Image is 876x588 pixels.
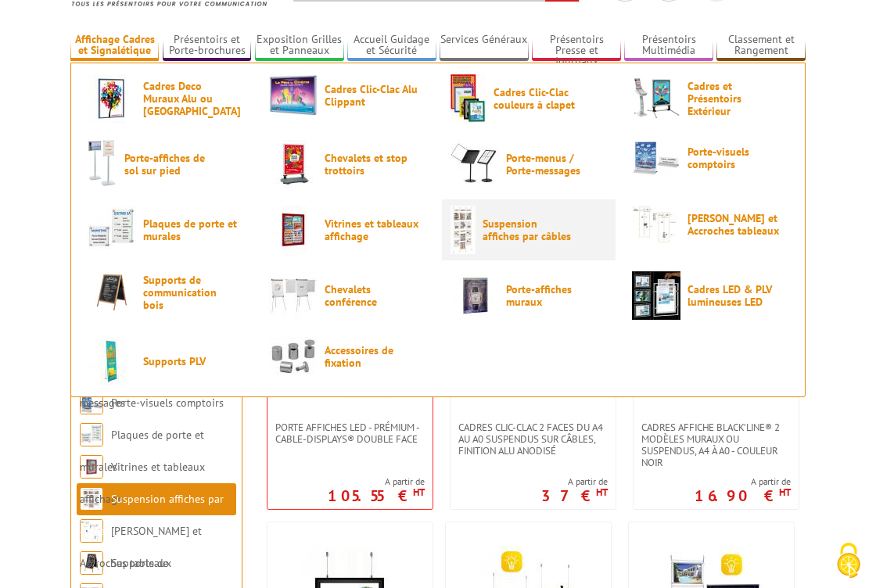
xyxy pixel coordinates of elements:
a: Porte-visuels comptoirs [632,140,788,176]
span: Supports de communication bois [143,274,237,311]
span: Porte-visuels comptoirs [688,145,781,170]
a: Vitrines et tableaux affichage [269,206,425,254]
span: Accessoires de fixation [325,344,418,369]
span: Cadres LED & PLV lumineuses LED [688,283,781,308]
a: Porte-visuels comptoirs [111,396,224,410]
span: A partir de [328,475,425,488]
a: Porte-menus / Porte-messages [451,140,607,188]
sup: HT [413,486,425,499]
a: Présentoirs Multimédia [624,33,713,59]
span: Chevalets et stop trottoirs [325,152,418,177]
span: Supports PLV [143,355,237,367]
a: Exposition Grilles et Panneaux [255,33,343,59]
img: Cadres et Présentoirs Extérieur [632,74,680,123]
a: Suspension affiches par câbles [80,492,224,538]
img: Vitrines et tableaux affichage [269,206,318,254]
img: Porte-visuels comptoirs [632,140,680,176]
img: Cadres LED & PLV lumineuses LED [632,271,680,320]
span: [PERSON_NAME] et Accroches tableaux [688,212,781,237]
button: Cookies (fenêtre modale) [821,535,876,588]
img: Porte-affiches de sol sur pied [88,140,117,188]
span: Porte-affiches de sol sur pied [124,152,218,177]
a: Services Généraux [440,33,528,59]
img: Cookies (fenêtre modale) [829,541,868,580]
span: Cadres Clic-Clac Alu Clippant [325,83,418,108]
a: Présentoirs Presse et Journaux [532,33,620,59]
a: Plaques de porte et murales [80,428,204,474]
img: Cadres Deco Muraux Alu ou Bois [88,74,136,123]
span: Cadres Clic-Clac couleurs à clapet [494,86,587,111]
a: Cadres Clic-Clac couleurs à clapet [451,74,607,123]
a: Cadres Deco Muraux Alu ou [GEOGRAPHIC_DATA] [88,74,244,123]
span: Porte Affiches LED - Prémium - Cable-Displays® Double face [275,421,425,445]
a: Chevalets et stop trottoirs [269,140,425,188]
sup: HT [596,486,608,499]
a: Accueil Guidage et Sécurité [347,33,436,59]
span: Porte-menus / Porte-messages [506,152,600,177]
span: Chevalets conférence [325,283,418,308]
span: A partir de [695,475,791,488]
img: Cadres Clic-Clac couleurs à clapet [451,74,486,123]
img: Porte-affiches muraux [451,271,499,320]
img: Supports PLV [88,337,136,385]
a: Plaques de porte et murales [88,206,244,254]
span: Porte-affiches muraux [506,283,600,308]
a: Porte-affiches de sol sur pied [88,140,244,188]
a: Chevalets conférence [269,271,425,320]
img: Plaques de porte et murales [88,206,136,254]
img: Suspension affiches par câbles [451,206,476,254]
a: Cadres et Présentoirs Extérieur [632,74,788,123]
a: Cadres LED & PLV lumineuses LED [632,271,788,320]
a: Présentoirs et Porte-brochures [163,33,251,59]
a: Supports de communication bois [88,271,244,313]
span: A partir de [541,475,608,488]
a: Accessoires de fixation [269,337,425,375]
a: Porte-affiches muraux [451,271,607,320]
a: Classement et Rangement [716,33,805,59]
a: [PERSON_NAME] et Accroches tableaux [80,524,202,570]
p: 16.90 € [695,491,791,500]
span: Cadres Deco Muraux Alu ou [GEOGRAPHIC_DATA] [143,80,237,117]
img: Chevalets et stop trottoirs [269,140,318,188]
a: Supports PLV [88,337,244,385]
img: Supports de communication bois [88,271,136,313]
span: Suspension affiches par câbles [483,217,576,242]
span: Cadres Clic-Clac 2 faces du A4 au A0 suspendus sur câbles, finition alu anodisé [458,421,608,457]
img: Accessoires de fixation [269,337,318,375]
img: Porte-menus / Porte-messages [451,140,499,188]
a: Suspension affiches par câbles [451,206,607,254]
a: Porte Affiches LED - Prémium - Cable-Displays® Double face [267,421,433,445]
img: Cimaises et Accroches tableaux [632,206,680,243]
a: Cadres affiche Black’Line® 2 modèles muraux ou suspendus, A4 à A0 - couleur noir [634,421,799,468]
a: Cadres Clic-Clac Alu Clippant [269,74,425,116]
sup: HT [779,486,791,499]
img: Chevalets conférence [269,271,318,320]
a: Affichage Cadres et Signalétique [70,33,159,59]
span: Vitrines et tableaux affichage [325,217,418,242]
img: Plaques de porte et murales [80,423,103,446]
img: Cadres Clic-Clac Alu Clippant [269,74,318,116]
a: [PERSON_NAME] et Accroches tableaux [632,206,788,243]
span: Cadres affiche Black’Line® 2 modèles muraux ou suspendus, A4 à A0 - couleur noir [641,421,791,468]
a: Cadres Clic-Clac 2 faces du A4 au A0 suspendus sur câbles, finition alu anodisé [451,421,616,457]
a: Vitrines et tableaux affichage [80,460,205,506]
span: Plaques de porte et murales [143,217,237,242]
span: Cadres et Présentoirs Extérieur [688,80,781,117]
p: 105.55 € [328,491,425,500]
p: 37 € [541,491,608,500]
